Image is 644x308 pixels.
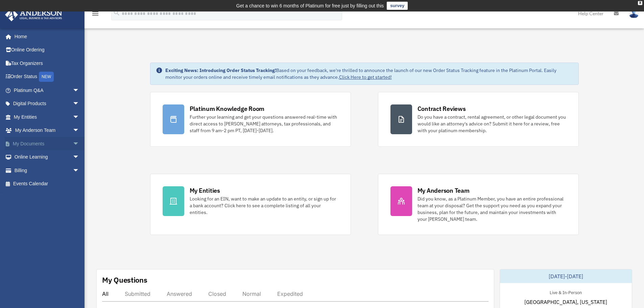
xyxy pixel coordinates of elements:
[5,43,90,57] a: Online Ordering
[102,275,147,285] div: My Questions
[418,104,466,113] div: Contract Reviews
[5,150,90,164] a: Online Learningarrow_drop_down
[418,186,470,195] div: My Anderson Team
[102,290,109,297] div: All
[378,92,579,147] a: Contract Reviews Do you have a contract, rental agreement, or other legal document you would like...
[5,110,90,124] a: My Entitiesarrow_drop_down
[5,70,90,84] a: Order StatusNEW
[190,186,220,195] div: My Entities
[3,8,64,21] img: Anderson Advisors Platinum Portal
[5,177,90,191] a: Events Calendar
[418,195,566,222] div: Did you know, as a Platinum Member, you have an entire professional team at your disposal? Get th...
[638,1,642,5] div: close
[387,2,408,10] a: survey
[91,12,99,18] a: menu
[73,124,86,138] span: arrow_drop_down
[167,290,192,297] div: Answered
[5,137,90,150] a: My Documentsarrow_drop_down
[277,290,303,297] div: Expedited
[150,174,351,235] a: My Entities Looking for an EIN, want to make an update to an entity, or sign up for a bank accoun...
[5,56,90,70] a: Tax Organizers
[73,137,86,151] span: arrow_drop_down
[378,174,579,235] a: My Anderson Team Did you know, as a Platinum Member, you have an entire professional team at your...
[165,67,276,73] strong: Exciting News: Introducing Order Status Tracking!
[73,97,86,111] span: arrow_drop_down
[73,150,86,164] span: arrow_drop_down
[73,164,86,177] span: arrow_drop_down
[208,290,226,297] div: Closed
[418,114,566,134] div: Do you have a contract, rental agreement, or other legal document you would like an attorney's ad...
[5,84,90,97] a: Platinum Q&Aarrow_drop_down
[150,92,351,147] a: Platinum Knowledge Room Further your learning and get your questions answered real-time with dire...
[5,97,90,111] a: Digital Productsarrow_drop_down
[190,114,338,134] div: Further your learning and get your questions answered real-time with direct access to [PERSON_NAM...
[339,74,392,80] a: Click Here to get started!
[73,110,86,124] span: arrow_drop_down
[125,290,150,297] div: Submitted
[91,9,99,18] i: menu
[544,288,587,295] div: Live & In-Person
[190,195,338,216] div: Looking for an EIN, want to make an update to an entity, or sign up for a bank account? Click her...
[5,30,86,43] a: Home
[5,164,90,177] a: Billingarrow_drop_down
[236,2,384,10] div: Get a chance to win 6 months of Platinum for free just by filling out this
[242,290,261,297] div: Normal
[39,72,54,82] div: NEW
[190,104,265,113] div: Platinum Knowledge Room
[165,67,573,80] div: Based on your feedback, we're thrilled to announce the launch of our new Order Status Tracking fe...
[73,84,86,97] span: arrow_drop_down
[524,298,607,306] span: [GEOGRAPHIC_DATA], [US_STATE]
[113,9,120,17] i: search
[5,124,90,137] a: My Anderson Teamarrow_drop_down
[629,8,639,18] img: User Pic
[500,269,632,283] div: [DATE]-[DATE]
